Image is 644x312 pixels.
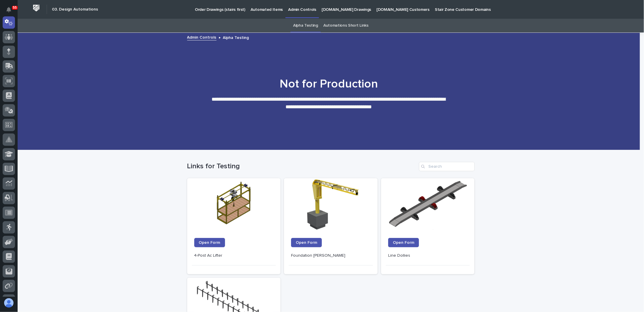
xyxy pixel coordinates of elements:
[223,34,249,40] p: Alpha Testing
[187,178,281,274] a: Open Form4-Post Ac Lifter
[187,162,417,171] h1: Links for Testing
[291,238,322,247] a: Open Form
[31,3,42,13] img: Workspace Logo
[3,4,15,16] button: Notifications
[419,162,475,171] input: Search
[199,241,220,245] span: Open Form
[3,297,15,309] button: users-avatar
[293,19,318,32] a: Alpha Testing
[52,7,98,12] h2: 03. Design Automations
[323,19,369,32] a: Automations Short Links
[388,253,468,258] p: Line Dollies
[388,238,419,247] a: Open Form
[393,241,414,245] span: Open Form
[13,6,17,10] p: 55
[296,241,317,245] span: Open Form
[194,238,225,247] a: Open Form
[194,253,274,258] p: 4-Post Ac Lifter
[291,253,371,258] p: Foundation [PERSON_NAME]
[185,77,472,91] h1: Not for Production
[7,7,15,16] div: Notifications55
[381,178,475,274] a: Open FormLine Dollies
[284,178,378,274] a: Open FormFoundation [PERSON_NAME]
[187,34,217,40] a: Admin Controls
